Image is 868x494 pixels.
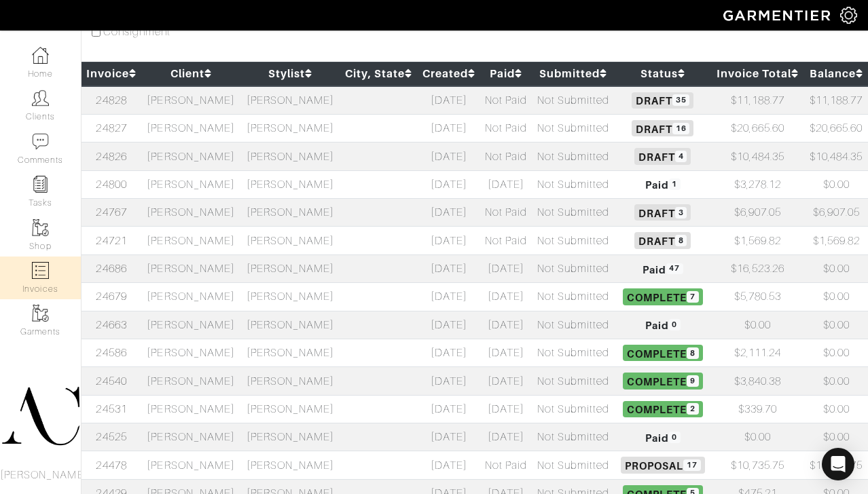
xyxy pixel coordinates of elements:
[141,86,240,115] td: [PERSON_NAME]
[711,311,805,339] td: $0.00
[804,199,868,227] td: $6,907.05
[804,395,868,423] td: $0.00
[418,451,480,479] td: [DATE]
[711,142,805,170] td: $10,484.35
[141,395,240,423] td: [PERSON_NAME]
[804,367,868,395] td: $0.00
[711,339,805,366] td: $2,111.24
[240,283,340,311] td: [PERSON_NAME]
[711,423,805,451] td: $0.00
[822,448,854,480] div: Open Intercom Messenger
[638,261,687,277] span: Paid
[711,283,805,311] td: $5,780.53
[480,142,532,170] td: Not Paid
[240,227,340,254] td: [PERSON_NAME]
[634,148,691,164] span: Draft
[480,311,532,339] td: [DATE]
[96,319,126,331] a: 24663
[418,283,480,311] td: [DATE]
[532,423,615,451] td: Not Submitted
[96,206,126,218] a: 24767
[96,151,126,163] a: 24826
[240,199,340,227] td: [PERSON_NAME]
[711,199,805,227] td: $6,907.05
[418,199,480,227] td: [DATE]
[141,227,240,254] td: [PERSON_NAME]
[86,67,137,80] a: Invoice
[711,227,805,254] td: $1,569.82
[640,67,685,80] a: Status
[240,142,340,170] td: [PERSON_NAME]
[96,290,126,303] a: 24679
[418,227,480,254] td: [DATE]
[96,178,126,191] a: 24800
[804,254,868,282] td: $0.00
[240,367,340,395] td: [PERSON_NAME]
[141,199,240,227] td: [PERSON_NAME]
[240,423,340,451] td: [PERSON_NAME]
[480,395,532,423] td: [DATE]
[675,151,687,162] span: 4
[669,319,681,330] span: 0
[804,283,868,311] td: $0.00
[96,347,126,359] a: 24586
[141,451,240,479] td: [PERSON_NAME]
[96,375,126,387] a: 24540
[240,395,340,423] td: [PERSON_NAME]
[641,317,685,333] span: Paid
[480,170,532,198] td: [DATE]
[804,170,868,198] td: $0.00
[711,254,805,282] td: $16,523.26
[711,367,805,395] td: $3,840.38
[32,219,49,236] img: garments-icon-b7da505a4dc4fd61783c78ac3ca0ef83fa9d6f193b1c9dc38574b1d14d53ca28.png
[96,94,126,107] a: 24828
[532,311,615,339] td: Not Submitted
[711,451,805,479] td: $10,735.75
[532,142,615,170] td: Not Submitted
[418,86,480,115] td: [DATE]
[32,305,49,322] img: garments-icon-b7da505a4dc4fd61783c78ac3ca0ef83fa9d6f193b1c9dc38574b1d14d53ca28.png
[32,133,49,150] img: comment-icon-a0a6a9ef722e966f86d9cbdc48e553b5cf19dbc54f86b18d962a5391bc8f6eb6.png
[634,204,691,221] span: Draft
[672,123,689,134] span: 16
[490,67,522,80] a: Paid
[672,94,689,106] span: 35
[141,170,240,198] td: [PERSON_NAME]
[666,263,683,275] span: 47
[480,114,532,142] td: Not Paid
[96,431,126,443] a: 24525
[687,347,698,359] span: 8
[687,403,698,415] span: 2
[96,403,126,415] a: 24531
[711,170,805,198] td: $3,278.12
[717,3,840,27] img: garmentier-logo-header-white-b43fb05a5012e4ada735d5af1a66efaba907eab6374d6393d1fbf88cb4ef424d.png
[621,457,705,473] span: Proposal
[480,227,532,254] td: Not Paid
[480,86,532,115] td: Not Paid
[141,142,240,170] td: [PERSON_NAME]
[717,67,799,80] a: Invoice Total
[810,67,863,80] a: Balance
[804,311,868,339] td: $0.00
[804,86,868,115] td: $11,188.77
[675,235,687,246] span: 8
[480,254,532,282] td: [DATE]
[532,395,615,423] td: Not Submitted
[711,114,805,142] td: $20,665.60
[623,373,702,389] span: Complete
[840,7,857,24] img: gear-icon-white-bd11855cb880d31180b6d7d6211b90ccbf57a29d726f0c71d8c61bd08dd39cc2.png
[480,423,532,451] td: [DATE]
[418,339,480,366] td: [DATE]
[141,339,240,366] td: [PERSON_NAME]
[711,395,805,423] td: $339.70
[532,367,615,395] td: Not Submitted
[32,47,49,64] img: dashboard-icon-dbcd8f5a0b271acd01030246c82b418ddd0df26cd7fceb0bd07c9910d44c42f6.png
[240,451,340,479] td: [PERSON_NAME]
[418,367,480,395] td: [DATE]
[675,207,687,218] span: 3
[687,291,698,303] span: 7
[804,423,868,451] td: $0.00
[634,232,691,248] span: Draft
[669,178,681,190] span: 1
[532,114,615,142] td: Not Submitted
